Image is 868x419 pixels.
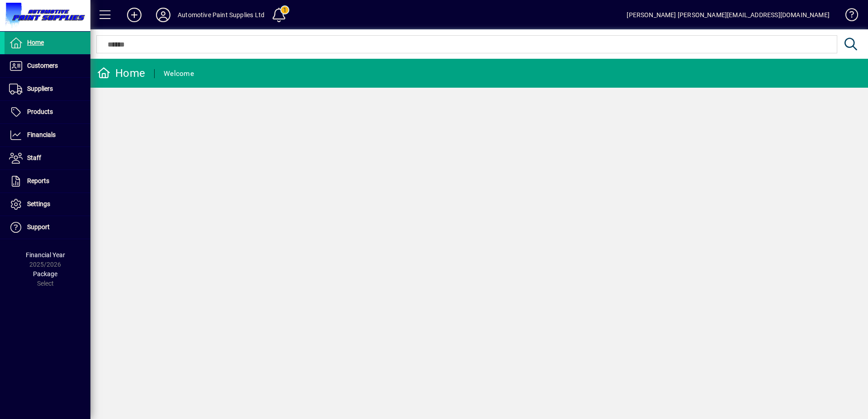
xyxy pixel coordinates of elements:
[27,108,53,115] span: Products
[27,177,49,184] span: Reports
[164,66,194,81] div: Welcome
[5,216,90,239] a: Support
[5,147,90,169] a: Staff
[839,2,857,31] a: Knowledge Base
[27,200,50,207] span: Settings
[627,8,830,22] div: [PERSON_NAME] [PERSON_NAME][EMAIL_ADDRESS][DOMAIN_NAME]
[26,251,65,259] span: Financial Year
[178,8,264,22] div: Automotive Paint Supplies Ltd
[27,39,44,46] span: Home
[27,62,58,69] span: Customers
[5,101,90,123] a: Products
[97,66,145,80] div: Home
[27,154,41,161] span: Staff
[120,7,149,23] button: Add
[5,170,90,193] a: Reports
[33,270,57,278] span: Package
[5,124,90,146] a: Financials
[27,131,56,138] span: Financials
[27,85,53,92] span: Suppliers
[27,223,50,231] span: Support
[5,55,90,77] a: Customers
[5,193,90,216] a: Settings
[5,78,90,100] a: Suppliers
[149,7,178,23] button: Profile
